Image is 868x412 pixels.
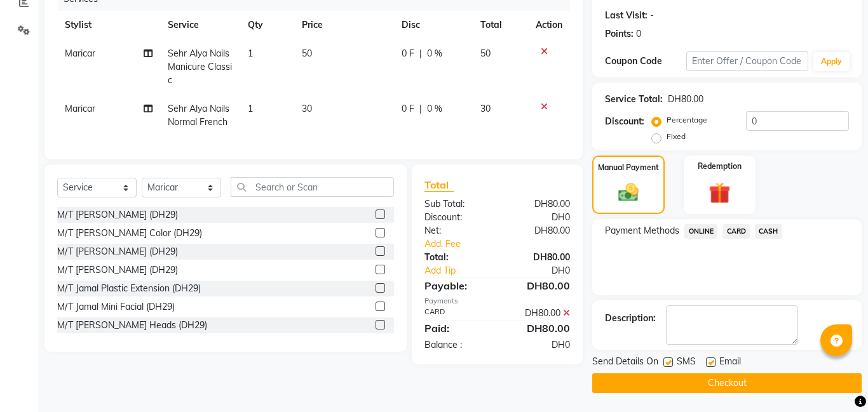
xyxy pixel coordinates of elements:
div: Discount: [415,211,498,224]
div: Paid: [415,321,498,336]
th: Service [160,11,241,39]
span: 30 [302,103,312,114]
input: Enter Offer / Coupon Code [686,51,808,71]
div: M/T Jamal Plastic Extension (DH29) [57,282,201,295]
div: Service Total: [605,93,663,106]
div: DH80.00 [498,197,580,211]
span: 0 % [427,102,442,116]
a: Add Tip [415,264,511,277]
img: _gift.svg [702,180,737,206]
div: DH80.00 [498,251,580,264]
div: M/T [PERSON_NAME] (DH29) [57,245,178,258]
div: - [650,9,654,22]
span: 0 % [427,47,442,60]
th: Stylist [57,11,160,39]
div: Payments [424,296,570,307]
div: Last Visit: [605,9,648,22]
input: Search or Scan [231,177,394,197]
span: CASH [755,224,782,239]
div: Coupon Code [605,55,686,68]
span: | [419,102,422,116]
div: DH0 [498,338,580,352]
a: Add. Fee [415,237,580,251]
th: Price [294,11,394,39]
span: 1 [248,48,253,59]
div: DH0 [511,264,580,277]
button: Checkout [592,373,862,393]
span: 50 [302,48,312,59]
span: Sehr Alya Nails Normal French [168,103,229,128]
span: | [419,47,422,60]
div: Sub Total: [415,197,498,211]
span: 50 [480,48,491,59]
div: Total: [415,251,498,264]
span: Total [424,178,454,192]
th: Action [528,11,570,39]
span: ONLINE [684,224,717,239]
th: Disc [394,11,473,39]
span: Email [719,355,741,371]
div: Points: [605,27,634,41]
th: Total [473,11,528,39]
div: Discount: [605,115,644,128]
span: 30 [480,103,491,114]
span: Maricar [65,48,95,59]
button: Apply [813,52,850,71]
span: 1 [248,103,253,114]
span: Sehr Alya Nails Manicure Classic [168,48,232,86]
span: Maricar [65,103,95,114]
span: SMS [677,355,696,371]
div: Net: [415,224,498,237]
div: Description: [605,312,656,325]
span: Send Details On [592,355,658,371]
label: Redemption [698,161,742,172]
div: DH80.00 [498,307,580,320]
span: 0 F [402,47,414,60]
div: Balance : [415,338,498,352]
div: M/T [PERSON_NAME] (DH29) [57,208,178,222]
span: CARD [722,224,750,239]
label: Manual Payment [598,162,659,173]
div: M/T [PERSON_NAME] Heads (DH29) [57,319,207,332]
div: M/T Jamal Mini Facial (DH29) [57,300,175,314]
th: Qty [240,11,294,39]
span: Payment Methods [605,224,679,237]
div: Payable: [415,278,498,293]
img: _cash.svg [612,181,645,204]
div: M/T [PERSON_NAME] (DH29) [57,263,178,277]
div: 0 [636,27,641,41]
div: DH80.00 [498,224,580,237]
span: 0 F [402,102,414,116]
div: CARD [415,307,498,320]
label: Fixed [667,131,686,142]
div: DH80.00 [498,278,580,293]
div: DH80.00 [668,93,703,106]
label: Percentage [667,114,707,126]
div: M/T [PERSON_NAME] Color (DH29) [57,227,202,240]
div: DH80.00 [498,321,580,336]
div: DH0 [498,211,580,224]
